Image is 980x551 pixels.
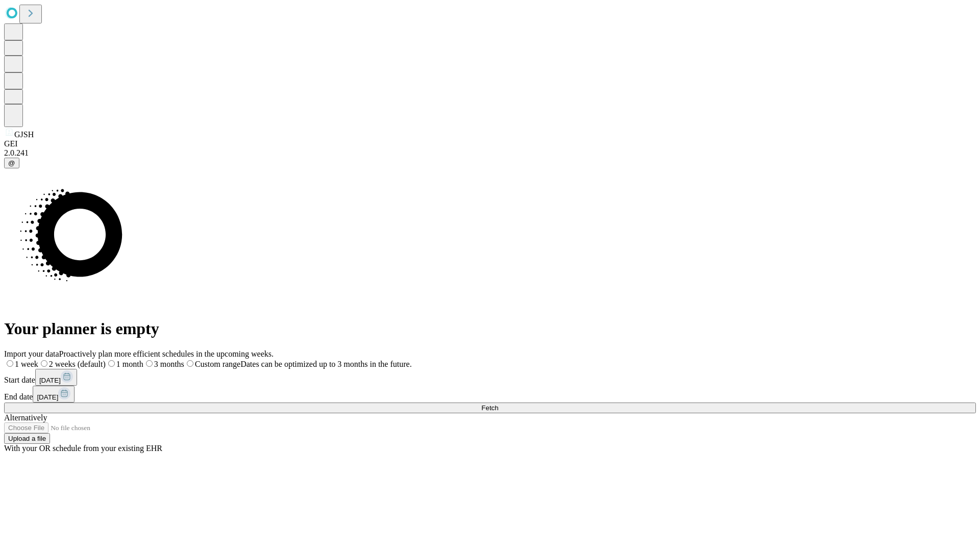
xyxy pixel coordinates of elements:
input: 3 months [146,360,153,367]
span: Proactively plan more efficient schedules in the upcoming weeks. [59,349,274,358]
input: 1 week [7,360,13,367]
span: 1 month [116,360,143,368]
input: 2 weeks (default) [41,360,47,367]
span: Custom range [195,360,240,368]
div: End date [4,386,976,403]
span: @ [8,159,15,167]
span: Fetch [481,404,498,412]
span: 1 week [15,360,38,368]
span: Dates can be optimized up to 3 months in the future. [240,360,411,368]
span: 2 weeks (default) [49,360,106,368]
h1: Your planner is empty [4,319,976,338]
input: Custom rangeDates can be optimized up to 3 months in the future. [187,360,193,367]
span: With your OR schedule from your existing EHR [4,444,162,453]
button: Fetch [4,403,976,413]
span: Import your data [4,349,59,358]
button: @ [4,158,19,168]
button: Upload a file [4,433,50,444]
span: 3 months [154,360,184,368]
span: [DATE] [37,393,58,401]
span: Alternatively [4,413,47,422]
div: 2.0.241 [4,148,976,158]
button: [DATE] [33,386,75,403]
button: [DATE] [35,369,77,386]
span: GJSH [14,130,34,139]
div: Start date [4,369,976,386]
div: GEI [4,139,976,148]
input: 1 month [108,360,115,367]
span: [DATE] [39,377,61,384]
